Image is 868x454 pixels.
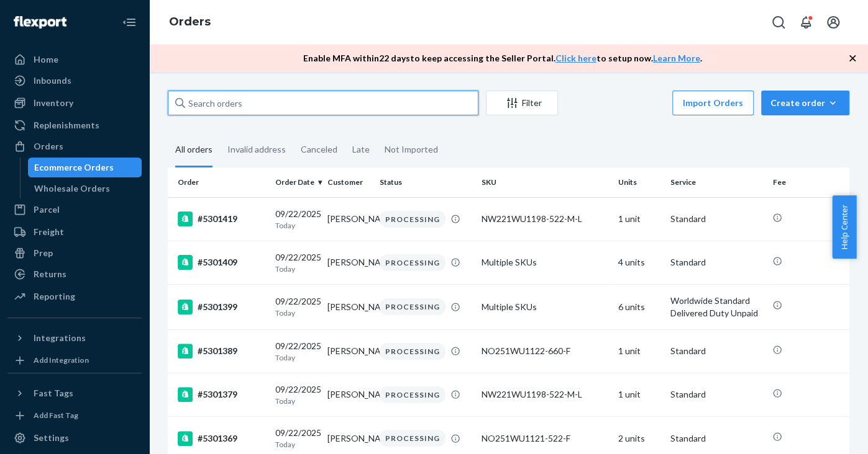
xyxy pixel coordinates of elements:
p: Standard [670,213,763,225]
button: Open account menu [821,10,846,35]
div: Prep [34,247,53,259]
div: Invalid address [227,133,286,166]
th: Order Date [270,167,322,197]
img: Flexport logo [14,16,66,29]
td: 1 unit [613,373,665,416]
p: Today [275,396,318,406]
td: 1 unit [613,197,665,241]
div: NW221WU1198-522-M-L [482,388,608,401]
td: [PERSON_NAME] [322,373,375,416]
div: 09/22/2025 [275,427,318,450]
td: [PERSON_NAME] [322,241,375,284]
a: Parcel [7,200,142,220]
a: Learn More [653,53,700,63]
div: Customer [327,177,370,187]
div: Filter [487,97,557,109]
div: Freight [34,226,64,238]
a: Settings [7,428,142,448]
td: [PERSON_NAME] [322,284,375,329]
td: [PERSON_NAME] [322,329,375,373]
p: Enable MFA within 22 days to keep accessing the Seller Portal. to setup now. . [303,52,702,65]
div: All orders [175,133,212,167]
button: Close Navigation [117,10,142,35]
a: Inbounds [7,71,142,91]
div: PROCESSING [380,254,445,271]
a: Inventory [7,93,142,113]
button: Open Search Box [766,10,791,35]
div: Reporting [34,290,75,303]
div: #5301399 [178,300,265,314]
div: Add Integration [34,355,89,365]
div: NO251WU1122-660-F [482,345,608,357]
p: Today [275,264,318,274]
div: Inventory [34,97,73,109]
a: Home [7,50,142,69]
a: Prep [7,243,142,263]
a: Orders [7,136,142,156]
a: Freight [7,222,142,242]
a: Ecommerce Orders [28,158,142,177]
div: 09/22/2025 [275,208,318,231]
div: PROCESSING [380,211,445,228]
div: 09/22/2025 [275,251,318,274]
ol: breadcrumbs [159,4,221,40]
div: #5301409 [178,255,265,270]
th: Fee [767,167,849,197]
button: Create order [761,91,849,115]
span: Help Center [832,195,856,259]
div: PROCESSING [380,298,445,315]
div: Ecommerce Orders [34,161,114,174]
div: NW221WU1198-522-M-L [482,213,608,225]
div: PROCESSING [380,430,445,447]
div: Parcel [34,203,60,216]
a: Wholesale Orders [28,179,142,198]
div: Settings [34,432,69,444]
div: #5301379 [178,387,265,402]
div: Fast Tags [34,387,73,399]
td: 1 unit [613,329,665,373]
th: SKU [477,167,613,197]
div: 09/22/2025 [275,295,318,318]
div: Create order [770,97,840,109]
input: Search orders [168,91,478,115]
div: Orders [34,140,63,153]
a: Click here [555,53,596,63]
div: #5301419 [178,211,265,226]
td: [PERSON_NAME] [322,197,375,241]
div: Home [34,53,58,66]
button: Integrations [7,328,142,348]
td: Multiple SKUs [477,284,613,329]
p: Today [275,439,318,450]
td: 4 units [613,241,665,284]
td: Multiple SKUs [477,241,613,284]
a: Orders [169,15,211,29]
div: 09/22/2025 [275,383,318,406]
div: Returns [34,268,66,280]
a: Returns [7,264,142,284]
p: Standard [670,256,763,269]
th: Service [665,167,768,197]
th: Status [375,167,477,197]
th: Units [613,167,665,197]
div: Add Fast Tag [34,410,78,421]
p: Standard [670,432,763,445]
a: Add Fast Tag [7,408,142,423]
p: Today [275,352,318,363]
div: Wholesale Orders [34,182,110,195]
p: Worldwide Standard Delivered Duty Unpaid [670,295,763,319]
td: 6 units [613,284,665,329]
p: Standard [670,388,763,401]
div: Canceled [301,133,337,166]
div: #5301369 [178,431,265,446]
button: Import Orders [672,91,754,115]
div: Not Imported [385,133,438,166]
div: Replenishments [34,119,99,131]
p: Standard [670,345,763,357]
p: Today [275,220,318,231]
div: PROCESSING [380,343,445,360]
button: Filter [486,91,558,115]
a: Add Integration [7,353,142,368]
p: Today [275,308,318,318]
div: Integrations [34,332,86,344]
div: Inbounds [34,74,71,87]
